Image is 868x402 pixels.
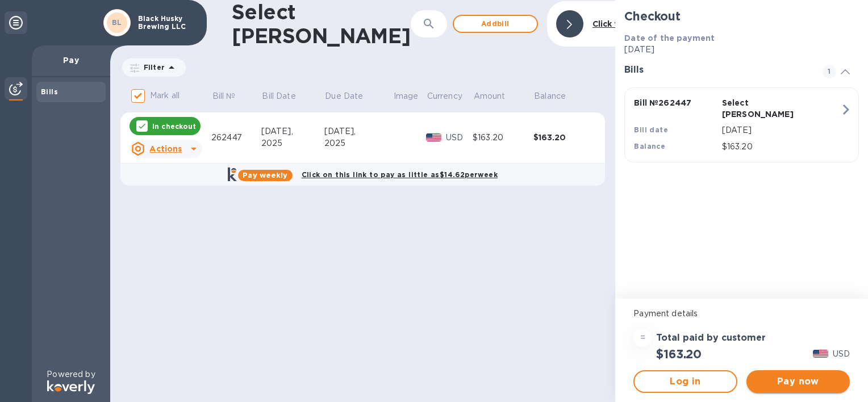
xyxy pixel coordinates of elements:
b: Bills [41,87,58,96]
b: Click to hide [592,19,645,28]
h3: Bills [624,65,809,76]
span: Due Date [325,90,378,102]
span: Balance [534,90,581,102]
img: USD [426,133,441,141]
p: Bill № [212,90,236,102]
b: Bill date [634,125,668,134]
b: Pay weekly [243,171,287,179]
p: USD [446,132,473,144]
p: Payment details [633,308,850,320]
img: USD [813,350,828,358]
span: Amount [474,90,520,102]
div: 262447 [211,132,261,144]
div: $163.20 [473,132,533,144]
b: Click on this link to pay as little as $14.62 per week [302,170,498,179]
img: Logo [47,380,95,394]
p: Due Date [325,90,363,102]
p: Image [394,90,419,102]
p: Select [PERSON_NAME] [722,97,805,120]
b: Date of the payment [624,33,715,43]
p: Amount [474,90,506,102]
button: Pay now [746,370,850,393]
button: Bill №262447Select [PERSON_NAME]Bill date[DATE]Balance$163.20 [624,87,859,162]
div: [DATE], [324,125,393,137]
p: Black Husky Brewing LLC [138,15,195,31]
span: Log in [644,375,727,388]
div: 2025 [261,137,324,149]
p: Powered by [47,368,95,380]
span: Bill Date [262,90,310,102]
span: Add bill [463,17,528,31]
u: Actions [149,144,182,153]
div: [DATE], [261,125,324,137]
p: Filter [139,62,165,72]
h2: Checkout [624,9,859,23]
h3: Total paid by customer [656,333,766,344]
p: [DATE] [624,44,859,56]
div: = [633,329,652,347]
p: Mark all [150,90,180,102]
h2: $163.20 [656,347,702,361]
p: [DATE] [722,124,840,136]
span: Pay now [756,375,841,388]
div: 2025 [324,137,393,149]
p: Balance [534,90,566,102]
p: In checkout [152,122,196,131]
p: Currency [427,90,462,102]
p: $163.20 [722,141,840,153]
p: Pay [41,55,101,66]
p: Bill Date [262,90,295,102]
button: Addbill [453,15,538,33]
button: Log in [633,370,737,393]
b: Balance [634,142,665,150]
p: Bill № 262447 [634,97,717,108]
span: Bill № [212,90,251,102]
p: USD [833,348,850,360]
b: BL [112,18,122,27]
span: 1 [823,65,836,78]
div: $163.20 [533,132,594,143]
